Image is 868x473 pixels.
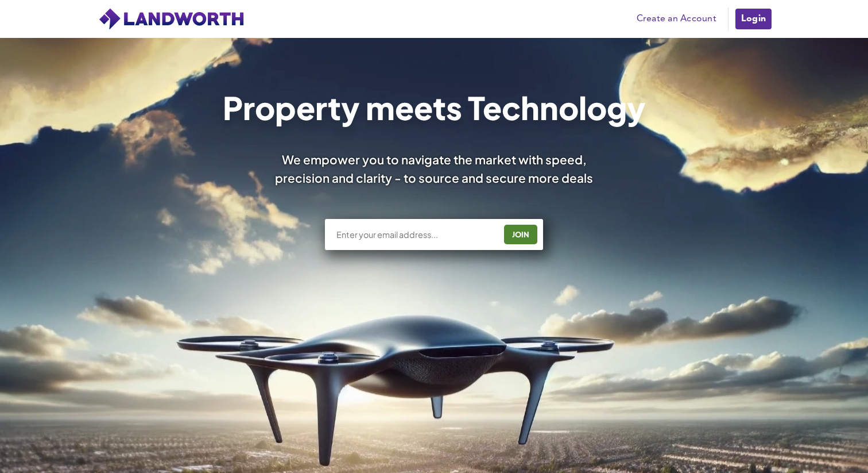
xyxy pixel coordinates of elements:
a: Create an Account [631,10,722,28]
button: JOIN [504,225,537,244]
input: Enter your email address... [335,229,495,240]
a: Login [734,7,773,30]
h1: Property meets Technology [223,92,646,123]
div: We empower you to navigate the market with speed, precision and clarity - to source and secure mo... [259,151,609,186]
div: JOIN [507,225,534,244]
